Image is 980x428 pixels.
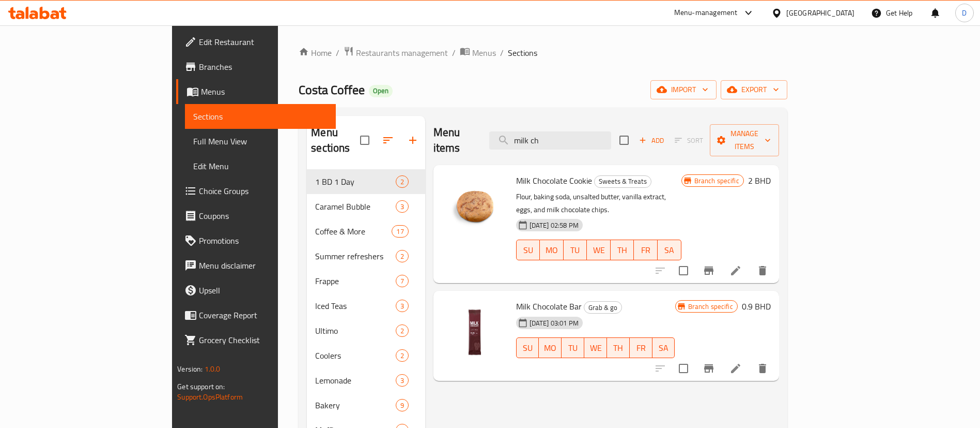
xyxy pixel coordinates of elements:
div: Grab & go [584,301,622,314]
a: Support.OpsPlatform [177,390,243,404]
div: Coffee & More17 [307,219,425,244]
span: 2 [396,351,408,361]
div: Ultimo [315,324,395,337]
span: Sections [508,47,537,59]
a: Sections [185,104,336,129]
button: delete [750,258,775,283]
span: Full Menu View [193,135,328,147]
span: Milk Chocolate Cookie [516,173,592,188]
span: TU [568,243,583,258]
div: Bakery9 [307,393,425,418]
div: items [392,225,408,238]
button: FR [630,337,652,358]
span: Summer refreshers [315,250,395,262]
li: / [336,47,339,59]
div: items [396,250,409,262]
span: Manage items [718,127,771,153]
span: 7 [396,276,408,286]
span: 2 [396,177,408,187]
span: Open [369,86,393,95]
h6: 2 BHD [748,173,771,188]
button: FR [634,240,658,260]
span: Restaurants management [356,47,448,59]
input: search [489,131,611,150]
div: items [396,324,409,337]
div: Coolers2 [307,343,425,368]
div: Summer refreshers2 [307,244,425,269]
li: / [452,47,456,59]
span: MO [544,243,559,258]
span: 3 [396,301,408,311]
a: Grocery Checklist [176,328,336,352]
span: TH [611,341,626,356]
span: SU [521,341,535,356]
span: import [659,83,708,96]
button: Branch-specific-item [696,258,721,283]
a: Coverage Report [176,303,336,328]
div: Iced Teas3 [307,293,425,318]
div: Caramel Bubble3 [307,194,425,219]
div: Frappe [315,275,395,287]
span: Select to update [673,358,694,379]
div: Lemonade3 [307,368,425,393]
span: Coolers [315,349,395,362]
div: Sweets & Treats [594,175,651,188]
span: D [962,7,967,19]
div: items [396,300,409,312]
a: Edit Restaurant [176,29,336,54]
span: TH [615,243,630,258]
a: Edit Menu [185,154,336,179]
span: WE [591,243,606,258]
button: import [650,80,717,99]
span: Version: [177,362,203,376]
button: Manage items [710,124,779,156]
button: TU [562,337,584,358]
button: TH [607,337,630,358]
span: Sections [193,110,328,123]
span: Add item [635,132,668,149]
span: [DATE] 02:58 PM [525,220,583,230]
div: Menu-management [674,7,738,19]
div: 1 BD 1 Day2 [307,169,425,194]
img: Milk Chocolate Cookie [442,173,508,240]
span: Get support on: [177,380,225,393]
span: Caramel Bubble [315,200,395,213]
span: SA [662,243,677,258]
span: Coupons [199,210,328,222]
span: Select section first [668,132,710,149]
div: items [396,374,409,387]
a: Coupons [176,203,336,228]
button: delete [750,356,775,381]
h2: Menu items [433,125,477,156]
span: Promotions [199,234,328,247]
span: Iced Teas [315,300,395,312]
div: Ultimo2 [307,318,425,343]
a: Branches [176,54,336,79]
button: TU [564,240,587,260]
span: 1.0.0 [205,362,221,376]
button: MO [539,337,562,358]
span: 2 [396,326,408,336]
span: Lemonade [315,374,395,387]
a: Choice Groups [176,179,336,203]
span: Coffee & More [315,225,392,238]
span: 3 [396,202,408,212]
span: Grocery Checklist [199,334,328,346]
div: items [396,200,409,213]
a: Upsell [176,278,336,303]
div: items [396,275,409,287]
span: Milk Chocolate Bar [516,299,582,314]
span: Upsell [199,284,328,297]
span: SA [657,341,671,356]
span: Edit Menu [193,160,328,172]
span: Sort sections [376,128,400,153]
span: export [729,83,779,96]
span: 1 BD 1 Day [315,175,395,188]
span: Branch specific [684,302,737,312]
button: WE [584,337,607,358]
div: Bakery [315,399,395,411]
